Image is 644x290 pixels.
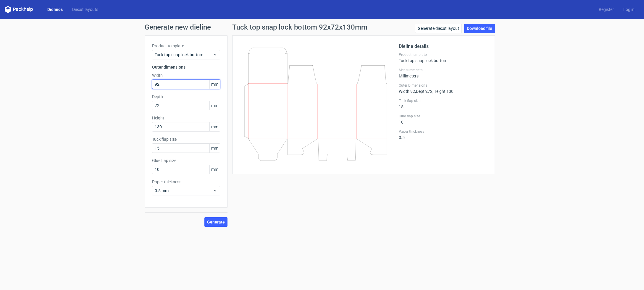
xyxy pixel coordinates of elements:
div: 0.5 [399,129,488,140]
div: 15 [399,98,488,109]
span: 0.5 mm [155,188,213,194]
label: Measurements [399,68,488,72]
label: Product template [152,43,220,49]
div: Millimeters [399,68,488,78]
a: Log in [619,7,639,12]
span: Tuck top snap lock bottom [155,52,213,58]
a: Dielines [43,7,67,12]
label: Tuck flap size [399,98,488,103]
label: Glue flap size [399,114,488,119]
label: Paper thickness [399,129,488,134]
label: Paper thickness [152,179,220,185]
span: , Height : 130 [432,89,453,94]
h1: Tuck top snap lock bottom 92x72x130mm [232,24,367,31]
span: mm [209,101,220,110]
button: Generate [204,217,227,227]
label: Product template [399,52,488,57]
span: Generate [207,220,225,224]
span: , Depth : 72 [415,89,432,94]
span: Width : 92 [399,89,415,94]
label: Width [152,72,220,78]
label: Height [152,115,220,121]
label: Tuck flap size [152,136,220,142]
span: mm [209,165,220,174]
label: Outer Dimensions [399,83,488,88]
h1: Generate new dieline [145,24,500,31]
span: mm [209,122,220,131]
h2: Dieline details [399,43,488,50]
h3: Outer dimensions [152,64,220,70]
label: Depth [152,94,220,100]
span: mm [209,80,220,89]
div: Tuck top snap lock bottom [399,52,488,63]
a: Download file [464,24,495,33]
label: Glue flap size [152,158,220,163]
a: Diecut layouts [67,7,103,12]
div: 10 [399,114,488,124]
span: mm [209,144,220,153]
a: Generate diecut layout [415,24,462,33]
a: Register [594,7,619,12]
